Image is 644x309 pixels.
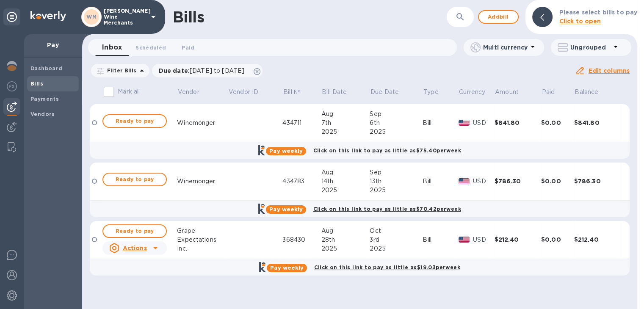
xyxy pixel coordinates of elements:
[321,110,370,119] div: Aug
[459,237,470,243] img: USD
[575,88,598,97] p: Balance
[269,148,303,154] b: Pay weekly
[30,80,43,87] b: Bills
[178,88,199,97] p: Vendor
[370,127,423,136] div: 2025
[370,226,423,235] div: Oct
[423,235,458,244] div: Bill
[110,116,159,126] span: Ready to pay
[269,206,303,212] b: Pay weekly
[423,88,439,97] p: Type
[370,119,423,127] div: 6th
[495,88,530,97] span: Amount
[494,119,541,127] div: $841.80
[104,67,137,74] p: Filter Bills
[459,120,470,126] img: USD
[3,8,20,25] div: Unpin categories
[282,177,321,186] div: 434783
[110,174,159,185] span: Ready to pay
[423,119,458,127] div: Bill
[321,127,370,136] div: 2025
[118,87,140,96] p: Mark all
[370,177,423,186] div: 13th
[135,43,166,52] span: Scheduled
[30,11,66,21] img: Logo
[173,8,204,26] h1: Bills
[152,64,263,77] div: Due date:[DATE] to [DATE]
[313,147,461,154] b: Click on this link to pay as little as $75.40 per week
[177,177,228,186] div: Winemonger
[321,119,370,127] div: 7th
[478,10,519,24] button: Addbill
[459,88,485,97] p: Currency
[574,235,621,244] div: $212.40
[282,119,321,127] div: 434711
[177,244,228,253] div: Inc.
[321,177,370,186] div: 14th
[321,226,370,235] div: Aug
[177,235,228,244] div: Expectations
[559,9,637,16] b: Please select bills to pay
[542,88,566,97] span: Paid
[314,264,460,270] b: Click on this link to pay as little as $19.03 per week
[370,186,423,195] div: 2025
[322,88,358,97] span: Bill Date
[370,244,423,253] div: 2025
[182,43,194,52] span: Paid
[270,265,304,271] b: Pay weekly
[123,245,147,251] u: Actions
[30,41,75,49] p: Pay
[370,88,399,97] p: Due Date
[321,244,370,253] div: 2025
[494,177,541,185] div: $786.30
[30,111,55,117] b: Vendors
[370,110,423,119] div: Sep
[473,119,494,127] p: USD
[30,65,63,72] b: Dashboard
[486,12,511,22] span: Add bill
[102,41,122,53] span: Inbox
[542,88,555,97] p: Paid
[104,8,146,26] p: [PERSON_NAME] Wine Merchants
[110,226,159,236] span: Ready to pay
[423,177,458,186] div: Bill
[495,88,519,97] p: Amount
[229,88,269,97] span: Vendor ID
[229,88,258,97] p: Vendor ID
[370,235,423,244] div: 3rd
[570,43,611,52] p: Ungrouped
[575,88,609,97] span: Balance
[321,168,370,177] div: Aug
[541,119,574,127] div: $0.00
[559,18,601,25] b: Click to open
[283,88,312,97] span: Bill №
[423,88,450,97] span: Type
[574,177,621,185] div: $786.30
[282,235,321,244] div: 368430
[30,96,59,102] b: Payments
[159,66,249,75] p: Due date :
[7,81,17,91] img: Foreign exchange
[322,88,347,97] p: Bill Date
[541,177,574,185] div: $0.00
[177,119,228,127] div: Winemonger
[589,67,630,74] u: Edit columns
[370,88,410,97] span: Due Date
[483,43,528,52] p: Multi currency
[574,119,621,127] div: $841.80
[177,226,228,235] div: Grape
[321,186,370,195] div: 2025
[102,224,167,238] button: Ready to pay
[494,235,541,244] div: $212.40
[178,88,210,97] span: Vendor
[283,88,301,97] p: Bill №
[370,168,423,177] div: Sep
[459,178,470,184] img: USD
[541,235,574,244] div: $0.00
[321,235,370,244] div: 28th
[473,235,494,244] p: USD
[102,173,167,186] button: Ready to pay
[313,206,461,212] b: Click on this link to pay as little as $70.42 per week
[102,114,167,128] button: Ready to pay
